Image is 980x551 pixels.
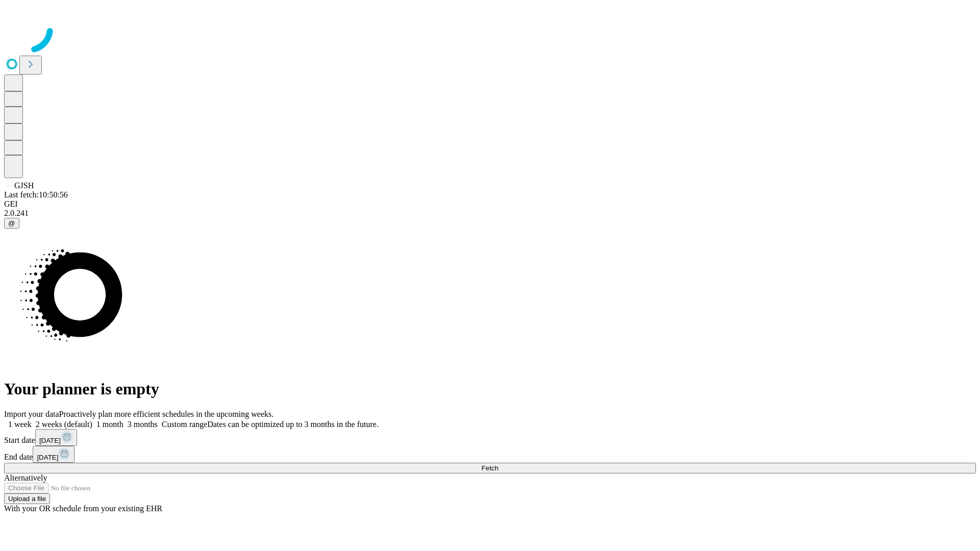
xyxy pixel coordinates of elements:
[8,219,15,227] span: @
[4,504,162,513] span: With your OR schedule from your existing EHR
[4,446,976,463] div: End date
[207,420,378,429] span: Dates can be optimized up to 3 months in the future.
[35,429,77,446] button: [DATE]
[4,429,976,446] div: Start date
[481,464,498,472] span: Fetch
[4,190,68,199] span: Last fetch: 10:50:56
[14,181,34,190] span: GJSH
[33,446,75,463] button: [DATE]
[8,420,32,429] span: 1 week
[4,410,59,418] span: Import your data
[4,218,19,229] button: @
[37,454,58,461] span: [DATE]
[4,473,47,482] span: Alternatively
[4,380,976,398] h1: Your planner is empty
[4,493,50,504] button: Upload a file
[4,463,976,473] button: Fetch
[128,420,158,429] span: 3 months
[59,410,274,418] span: Proactively plan more efficient schedules in the upcoming weeks.
[39,437,61,444] span: [DATE]
[36,420,92,429] span: 2 weeks (default)
[162,420,207,429] span: Custom range
[96,420,124,429] span: 1 month
[4,199,976,209] div: GEI
[4,209,976,218] div: 2.0.241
